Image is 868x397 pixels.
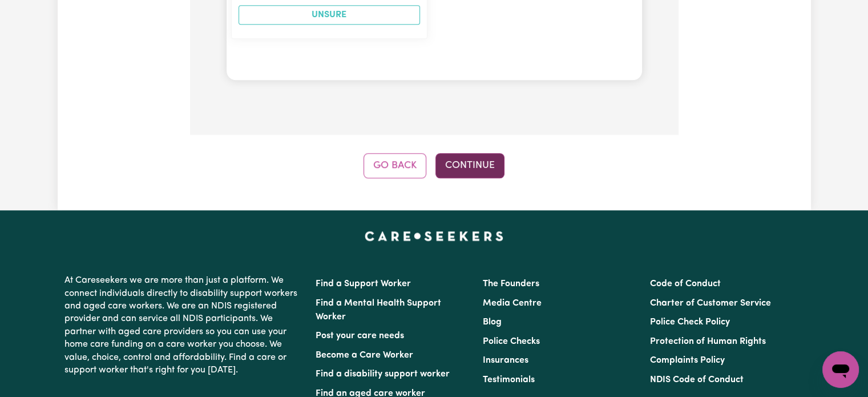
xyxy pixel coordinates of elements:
[483,318,502,327] a: Blog
[650,299,771,308] a: Charter of Customer Service
[650,279,721,288] a: Code of Conduct
[64,270,302,381] p: At Careseekers we are more than just a platform. We connect individuals directly to disability su...
[650,337,766,346] a: Protection of Human Rights
[435,153,504,178] button: Continue
[316,370,450,379] a: Find a disability support worker
[483,337,540,346] a: Police Checks
[316,279,411,288] a: Find a Support Worker
[364,153,426,178] button: Go Back
[483,279,539,288] a: The Founders
[822,351,859,388] iframe: Button to launch messaging window
[650,375,744,384] a: NDIS Code of Conduct
[316,331,404,340] a: Post your care needs
[483,356,528,365] a: Insurances
[365,231,503,240] a: Careseekers home page
[650,318,730,327] a: Police Check Policy
[316,299,441,322] a: Find a Mental Health Support Worker
[483,375,535,384] a: Testimonials
[483,299,542,308] a: Media Centre
[239,5,420,25] span: UNSURE
[316,351,413,360] a: Become a Care Worker
[650,356,725,365] a: Complaints Policy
